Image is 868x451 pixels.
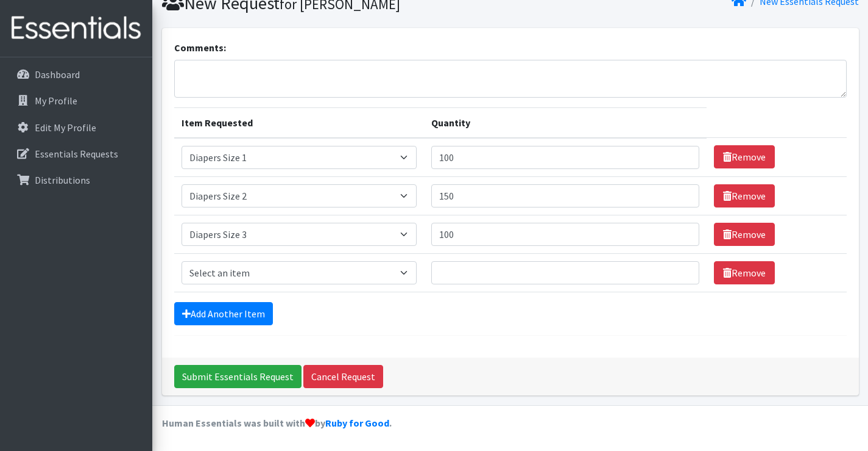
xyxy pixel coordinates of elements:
a: Cancel Request [303,365,383,388]
strong: Human Essentials was built with by . [162,417,392,429]
p: Distributions [35,174,90,186]
a: Add Another Item [174,302,273,325]
a: Distributions [5,168,147,192]
th: Item Requested [174,107,425,138]
p: Edit My Profile [35,121,96,134]
a: Remove [714,184,775,207]
th: Quantity [424,107,707,138]
p: Essentials Requests [35,148,118,160]
label: Comments: [174,40,226,55]
p: My Profile [35,95,77,107]
a: Remove [714,261,775,284]
img: HumanEssentials [5,8,147,49]
a: My Profile [5,88,147,113]
p: Dashboard [35,68,80,81]
a: Edit My Profile [5,115,147,140]
a: Remove [714,223,775,246]
a: Ruby for Good [325,417,389,429]
a: Essentials Requests [5,142,147,166]
input: Submit Essentials Request [174,365,302,388]
a: Dashboard [5,62,147,87]
a: Remove [714,145,775,168]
